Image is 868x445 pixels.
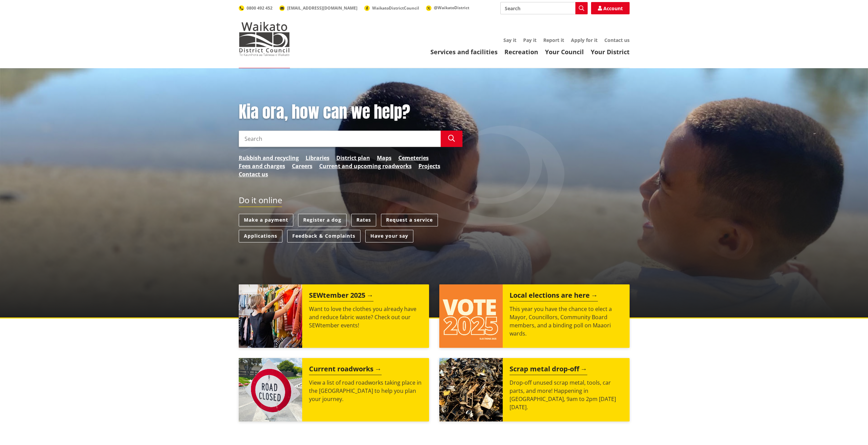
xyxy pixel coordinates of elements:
[418,162,440,170] a: Projects
[398,154,429,162] a: Cemeteries
[239,284,429,348] a: SEWtember 2025 Want to love the clothes you already have and reduce fabric waste? Check out our S...
[239,5,273,11] a: 0800 492 452
[239,284,302,348] img: SEWtember
[510,379,623,411] p: Drop-off unused scrap metal, tools, car parts, and more! Happening in [GEOGRAPHIC_DATA], 9am to 2...
[545,48,584,56] a: Your Council
[239,230,282,242] a: Applications
[287,5,357,11] span: [EMAIL_ADDRESS][DOMAIN_NAME]
[239,170,268,178] a: Contact us
[510,291,598,301] h2: Local elections are here
[372,5,419,11] span: WaikatoDistrictCouncil
[510,365,587,375] h2: Scrap metal drop-off
[439,284,503,348] img: Vote 2025
[309,379,422,403] p: View a list of road roadworks taking place in the [GEOGRAPHIC_DATA] to help you plan your journey.
[543,37,564,43] a: Report it
[279,5,357,11] a: [EMAIL_ADDRESS][DOMAIN_NAME]
[309,291,373,301] h2: SEWtember 2025
[292,162,312,170] a: Careers
[309,365,382,375] h2: Current roadworks
[426,5,469,11] a: @WaikatoDistrict
[239,214,293,226] a: Make a payment
[351,214,376,226] a: Rates
[434,5,469,11] span: @WaikatoDistrict
[336,154,370,162] a: District plan
[319,162,412,170] a: Current and upcoming roadworks
[430,48,498,56] a: Services and facilities
[364,5,419,11] a: WaikatoDistrictCouncil
[571,37,598,43] a: Apply for it
[500,2,588,14] input: Search input
[365,230,413,242] a: Have your say
[309,305,422,329] p: Want to love the clothes you already have and reduce fabric waste? Check out our SEWtember events!
[306,154,329,162] a: Libraries
[591,2,630,14] a: Account
[239,102,462,122] h1: Kia ora, how can we help?
[247,5,273,11] span: 0800 492 452
[239,358,302,421] img: Road closed sign
[504,48,538,56] a: Recreation
[298,214,347,226] a: Register a dog
[239,358,429,421] a: Current roadworks View a list of road roadworks taking place in the [GEOGRAPHIC_DATA] to help you...
[439,358,503,421] img: Scrap metal collection
[239,22,290,56] img: Waikato District Council - Te Kaunihera aa Takiwaa o Waikato
[439,358,630,421] a: A massive pile of rusted scrap metal, including wheels and various industrial parts, under a clea...
[503,37,516,43] a: Say it
[287,230,361,242] a: Feedback & Complaints
[591,48,630,56] a: Your District
[604,37,630,43] a: Contact us
[439,284,630,348] a: Local elections are here This year you have the chance to elect a Mayor, Councillors, Community B...
[510,305,623,338] p: This year you have the chance to elect a Mayor, Councillors, Community Board members, and a bindi...
[239,162,285,170] a: Fees and charges
[239,154,299,162] a: Rubbish and recycling
[239,195,282,207] h2: Do it online
[377,154,392,162] a: Maps
[523,37,536,43] a: Pay it
[381,214,438,226] a: Request a service
[239,131,441,147] input: Search input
